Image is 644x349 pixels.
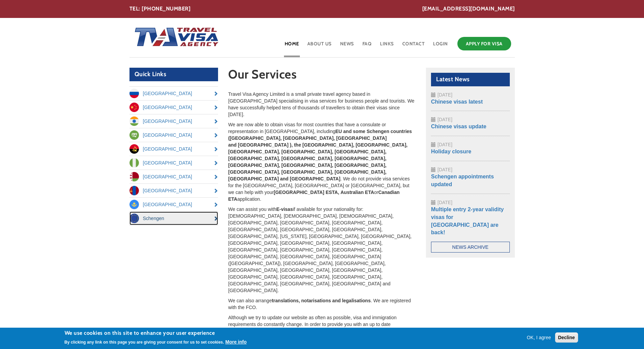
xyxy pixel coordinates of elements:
[431,174,494,187] a: Schengen appointments updated
[228,206,416,294] p: We can assist you with if available for your nationality for: [DEMOGRAPHIC_DATA], [DEMOGRAPHIC_DA...
[272,298,371,303] strong: translations, notarisations and legalisations
[228,314,416,348] p: Although we try to update our website as often as possible, visa and immigration requirements do ...
[340,190,374,195] strong: Australian ETA
[555,332,578,343] button: Decline
[437,167,452,172] span: [DATE]
[402,35,426,57] a: Contact
[437,92,452,97] span: [DATE]
[431,206,504,236] a: Multiple entry 2-year validity visas for [GEOGRAPHIC_DATA] are back!
[129,198,218,211] a: [GEOGRAPHIC_DATA]
[437,117,452,122] span: [DATE]
[129,212,218,225] a: Schengen
[276,206,293,212] strong: E-visas
[228,121,416,202] p: We are now able to obtain visas for most countries that have a consulate or representation in [GE...
[129,21,219,54] img: Home
[379,35,395,57] a: Links
[129,156,218,170] a: [GEOGRAPHIC_DATA]
[432,35,449,57] a: Login
[228,297,416,311] p: We can also arrange . We are registered with the FCO.
[228,91,416,118] p: Travel Visa Agency Limited is a small private travel agency based in [GEOGRAPHIC_DATA] specialisi...
[129,87,218,100] a: [GEOGRAPHIC_DATA]
[129,170,218,183] a: [GEOGRAPHIC_DATA]
[225,339,247,345] button: More info
[129,184,218,197] a: [GEOGRAPHIC_DATA]
[65,329,247,337] h2: We use cookies on this site to enhance your user experience
[431,99,483,105] a: Chinese visas latest
[339,35,355,57] a: News
[362,35,373,57] a: FAQ
[437,142,452,147] span: [DATE]
[422,5,515,13] a: [EMAIL_ADDRESS][DOMAIN_NAME]
[326,190,339,195] strong: ESTA,
[431,124,486,129] a: Chinese visas update
[65,340,224,345] p: By clicking any link on this page you are giving your consent for us to set cookies.
[524,334,554,341] button: OK, I agree
[431,242,510,253] a: News Archive
[307,35,332,57] a: About Us
[129,101,218,114] a: [GEOGRAPHIC_DATA]
[431,73,510,86] h2: Latest News
[129,128,218,142] a: [GEOGRAPHIC_DATA]
[129,114,218,128] a: [GEOGRAPHIC_DATA]
[129,142,218,156] a: [GEOGRAPHIC_DATA]
[129,5,515,13] div: TEL: [PHONE_NUMBER]
[274,190,325,195] strong: [GEOGRAPHIC_DATA]
[431,149,471,154] a: Holiday closure
[437,200,452,205] span: [DATE]
[228,68,416,84] h1: Our Services
[284,35,300,57] a: Home
[457,37,511,50] a: Apply for Visa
